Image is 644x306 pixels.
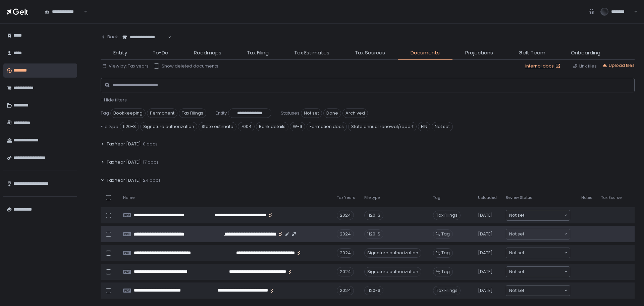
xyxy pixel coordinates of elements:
div: 1120-S [364,229,383,239]
span: Bookkeeping [110,108,146,118]
div: 2024 [337,229,354,239]
span: Tax Source [601,195,622,200]
span: [DATE] [478,288,493,294]
span: Tax Sources [355,49,385,57]
span: File type [101,124,118,130]
span: Uploaded [478,195,497,200]
span: Tax Filings [433,211,461,220]
span: Documents [411,49,440,57]
span: 1120-S [120,122,139,131]
span: Roadmaps [194,49,221,57]
span: Tag [101,110,109,116]
div: 1120-S [364,286,383,295]
div: Search for option [118,30,171,44]
button: Back [101,30,118,44]
span: Tax Year [DATE] [107,159,141,165]
span: State annual renewal/report [348,122,417,131]
div: Search for option [506,229,570,239]
div: Signature authorization [364,267,421,276]
span: Permanent [147,108,177,118]
button: Link files [573,63,597,69]
span: Tag [441,269,450,275]
div: Search for option [506,267,570,277]
span: File type [364,195,380,200]
span: Bank details [256,122,288,131]
div: Back [101,34,118,40]
input: Search for option [524,268,563,275]
input: Search for option [524,212,563,219]
div: 2024 [337,267,354,276]
div: 2024 [337,211,354,220]
span: State estimate [199,122,236,131]
span: Gelt Team [519,49,545,57]
input: Search for option [524,287,563,294]
span: Entity [216,110,227,116]
button: - Hide filters [101,97,127,103]
span: Not set [509,231,524,237]
span: Tag [441,250,450,256]
span: Tax Estimates [294,49,329,57]
span: Done [323,108,341,118]
span: Not set [509,212,524,219]
span: Archived [342,108,368,118]
span: Tax Filing [247,49,269,57]
span: 0 docs [143,141,158,147]
span: Tag [433,195,440,200]
a: Internal docs [525,63,562,69]
span: Notes [581,195,592,200]
span: Formation docs [307,122,347,131]
span: [DATE] [478,250,493,256]
span: To-Do [153,49,168,57]
span: Not set [301,108,322,118]
span: Tax Years [337,195,355,200]
span: Tag [441,231,450,237]
span: Entity [113,49,127,57]
div: Search for option [40,5,87,19]
div: 2024 [337,248,354,258]
span: Projections [465,49,493,57]
div: Search for option [506,286,570,296]
div: Search for option [506,210,570,220]
div: 2024 [337,286,354,295]
span: Not set [509,268,524,275]
span: Tax Filings [433,286,461,295]
span: 17 docs [143,159,159,165]
span: [DATE] [478,231,493,237]
span: EIN [418,122,430,131]
span: Tax Year [DATE] [107,141,141,147]
span: Signature authorization [140,122,197,131]
input: Search for option [524,250,563,256]
span: Name [123,195,135,200]
span: 24 docs [143,177,161,183]
input: Search for option [524,231,563,237]
span: W-9 [290,122,305,131]
span: 7004 [238,122,255,131]
span: Not set [432,122,453,131]
span: Not set [509,250,524,256]
span: Review Status [506,195,532,200]
span: [DATE] [478,212,493,218]
span: [DATE] [478,269,493,275]
button: Upload files [602,62,635,69]
span: Tax Year [DATE] [107,177,141,183]
div: Signature authorization [364,248,421,258]
div: Search for option [506,248,570,258]
div: 1120-S [364,211,383,220]
span: Onboarding [571,49,600,57]
button: View by: Tax years [102,63,149,69]
span: Not set [509,287,524,294]
span: Tax Filings [179,108,206,118]
span: Statuses [281,110,300,116]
